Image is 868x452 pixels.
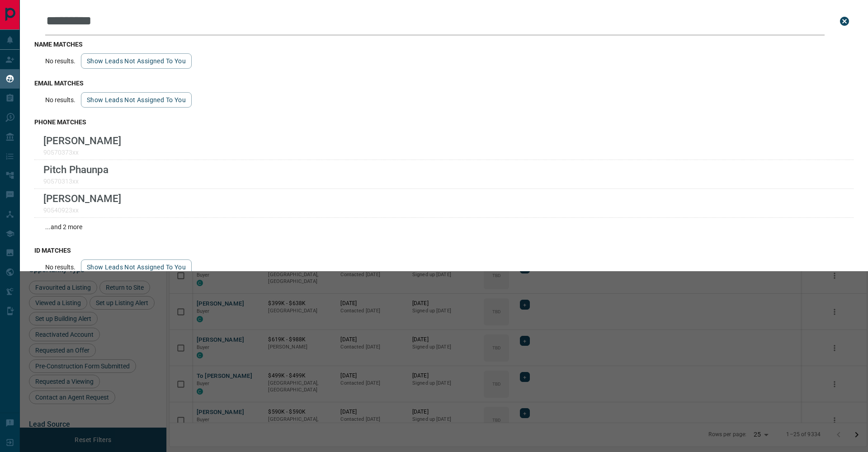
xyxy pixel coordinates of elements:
[43,178,108,185] p: 90570313xx
[81,92,192,108] button: show leads not assigned to you
[835,12,854,30] button: close search bar
[81,259,192,275] button: show leads not assigned to you
[43,207,121,214] p: 90540923xx
[43,193,121,204] p: [PERSON_NAME]
[34,247,854,254] h3: id matches
[43,135,121,146] p: [PERSON_NAME]
[45,96,75,104] p: No results.
[45,57,75,65] p: No results.
[43,149,121,156] p: 90570373xx
[34,80,854,87] h3: email matches
[34,118,854,126] h3: phone matches
[34,218,854,236] div: ...and 2 more
[45,264,75,271] p: No results.
[81,53,192,69] button: show leads not assigned to you
[43,164,108,175] p: Pitch Phaunpa
[34,41,854,48] h3: name matches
